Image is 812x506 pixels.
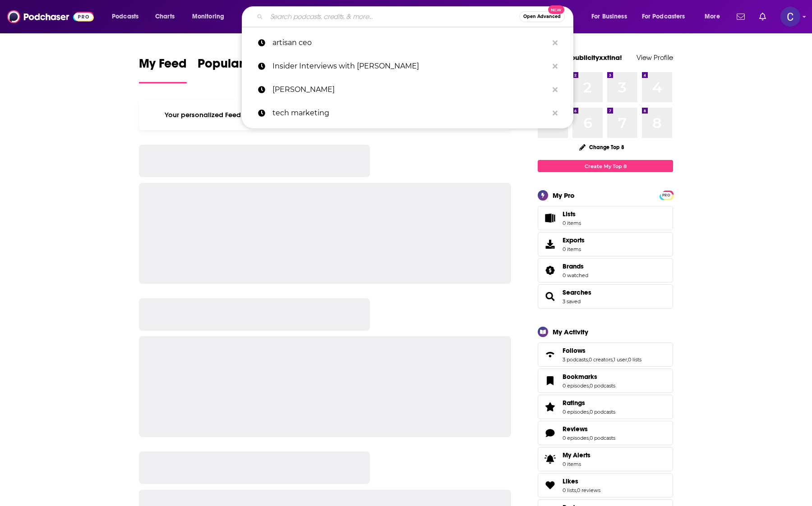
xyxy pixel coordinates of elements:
a: Reviews [541,427,559,439]
button: open menu [186,9,236,24]
button: open menu [585,9,638,24]
span: Monitoring [192,10,224,23]
span: Charts [155,10,175,23]
a: 0 lists [563,487,576,493]
input: Search podcasts, credits, & more... [267,9,519,24]
p: Mark Satterfield [272,78,548,101]
a: Popular Feed [198,56,274,83]
a: Searches [541,290,559,303]
a: Ratings [541,401,559,413]
span: For Business [591,10,627,23]
a: Likes [541,479,559,492]
a: 0 lists [628,356,641,363]
p: tech marketing [272,101,548,125]
span: , [576,487,577,493]
a: artisan ceo [242,31,573,55]
a: Brands [563,262,588,270]
div: Your personalized Feed is curated based on the Podcasts, Creators, Users, and Lists that you Follow. [139,100,511,130]
a: 0 podcasts [590,435,615,441]
span: Brands [538,258,673,283]
span: For Podcasters [642,10,685,23]
span: My Alerts [563,451,591,459]
span: Follows [563,346,586,355]
a: 0 creators [589,356,613,363]
span: Lists [541,212,559,224]
img: User Profile [780,7,800,27]
button: Show profile menu [780,7,800,27]
div: My Activity [553,328,588,336]
span: My Alerts [541,453,559,465]
span: New [548,5,564,14]
a: My Alerts [538,447,673,471]
span: 0 items [563,246,585,252]
button: Open AdvancedNew [519,11,565,22]
span: Podcasts [112,10,138,23]
span: 0 items [563,220,581,226]
a: Follows [541,348,559,361]
a: 0 episodes [563,435,589,441]
a: Welcome publicityxxtina! [538,53,622,62]
a: 3 podcasts [563,356,588,363]
span: Exports [563,236,585,244]
span: 0 items [563,461,591,467]
a: Follows [563,346,641,355]
span: , [627,356,628,363]
a: 1 user [614,356,627,363]
a: Bookmarks [563,373,615,381]
a: View Profile [637,53,673,62]
a: 0 episodes [563,383,589,389]
span: Ratings [563,399,585,407]
span: , [588,356,589,363]
span: Exports [541,238,559,251]
p: artisan ceo [272,31,548,55]
a: Reviews [563,425,615,433]
span: Popular Feed [198,56,274,77]
span: My Feed [139,56,187,77]
a: 0 reviews [577,487,600,493]
a: Charts [149,9,180,24]
span: Ratings [538,395,673,419]
div: My Pro [553,191,575,200]
span: Reviews [563,425,588,433]
button: open menu [106,9,150,24]
button: open menu [698,9,731,24]
span: Open Advanced [523,14,561,19]
span: Bookmarks [538,369,673,393]
a: My Feed [139,56,187,83]
a: Create My Top 8 [538,160,673,172]
a: Brands [541,264,559,277]
div: Search podcasts, credits, & more... [250,6,582,27]
span: Brands [563,262,584,270]
a: 0 watched [563,272,588,278]
a: Show notifications dropdown [733,9,748,24]
a: Lists [538,206,673,230]
span: Follows [538,342,673,367]
a: PRO [661,191,672,198]
a: [PERSON_NAME] [242,78,573,101]
a: 0 episodes [563,409,589,415]
span: , [589,409,590,415]
span: More [705,10,720,23]
span: Likes [563,477,578,485]
span: , [613,356,614,363]
span: Reviews [538,421,673,445]
span: Logged in as publicityxxtina [780,7,800,27]
a: Show notifications dropdown [756,9,770,24]
span: Likes [538,473,673,497]
span: , [589,383,590,389]
img: Podchaser - Follow, Share and Rate Podcasts [7,8,94,25]
span: Bookmarks [563,373,597,381]
span: Searches [538,284,673,309]
a: Likes [563,477,600,485]
a: tech marketing [242,101,573,125]
a: Insider Interviews with [PERSON_NAME] [242,55,573,78]
a: 0 podcasts [590,383,615,389]
a: 3 saved [563,298,581,305]
a: Exports [538,232,673,256]
a: Searches [563,288,591,296]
